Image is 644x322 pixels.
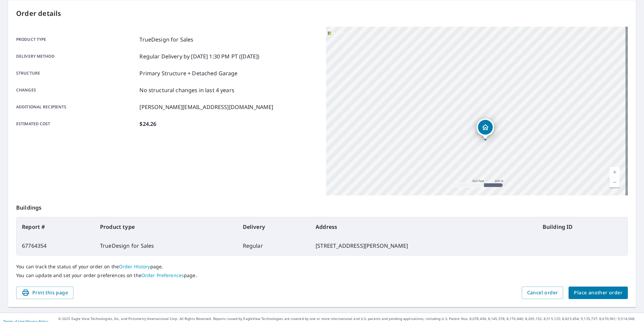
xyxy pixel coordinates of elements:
p: Additional recipients [16,103,137,111]
td: 67764354 [17,236,95,255]
td: [STREET_ADDRESS][PERSON_NAME] [310,236,537,255]
p: Estimated cost [16,120,137,128]
button: Cancel order [522,287,563,299]
p: Primary Structure + Detached Garage [139,69,237,77]
button: Print this page [16,287,73,299]
p: Buildings [16,195,628,217]
span: Place another order [574,289,622,297]
p: Delivery method [16,52,137,60]
td: TrueDesign for Sales [95,236,237,255]
p: Regular Delivery by [DATE] 1:30 PM PT ([DATE]) [139,52,259,60]
p: Changes [16,86,137,94]
p: TrueDesign for Sales [139,35,193,44]
span: Cancel order [527,289,558,297]
span: Print this page [22,289,68,297]
a: Current Level 16, Zoom Out [610,177,620,187]
p: $24.26 [139,120,156,128]
p: [PERSON_NAME][EMAIL_ADDRESS][DOMAIN_NAME] [139,103,273,111]
th: Delivery [237,217,311,236]
th: Product type [95,217,237,236]
a: Order History [119,263,150,270]
p: You can track the status of your order on the page. [16,264,628,270]
p: Order details [16,8,628,19]
td: Regular [237,236,311,255]
p: Structure [16,69,137,77]
th: Address [310,217,537,236]
th: Building ID [537,217,627,236]
p: You can update and set your order preferences on the page. [16,272,628,278]
div: Dropped pin, building 1, Residential property, 1396 W Hill Rd Palatine, IL 60067 [477,118,494,139]
p: Product type [16,35,137,44]
th: Report # [17,217,95,236]
p: No structural changes in last 4 years [139,86,234,94]
button: Place another order [569,287,628,299]
a: Order Preferences [141,272,184,278]
a: Current Level 16, Zoom In [610,167,620,177]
